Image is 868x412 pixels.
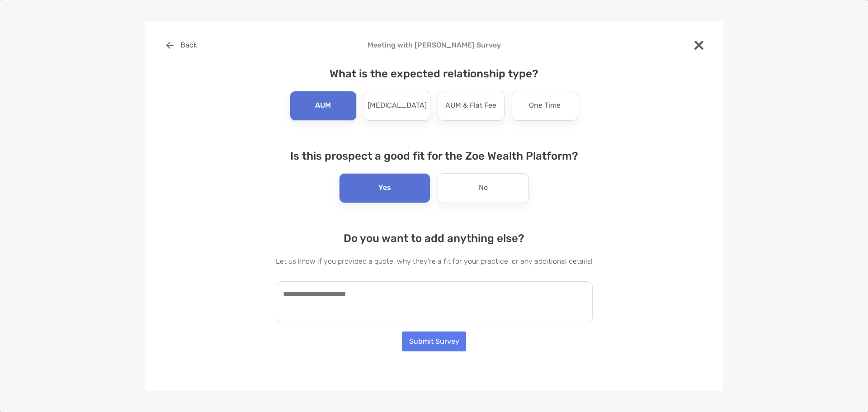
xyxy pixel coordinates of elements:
[166,42,174,49] img: button icon
[445,99,496,113] p: AUM & Flat Fee
[315,99,331,113] p: AUM
[694,41,703,50] img: close modal
[276,256,593,267] p: Let us know if you provided a quote, why they're a fit for your practice, or any additional details!
[402,331,466,351] button: Submit Survey
[276,67,593,80] h4: What is the expected relationship type?
[276,232,593,245] h4: Do you want to add anything else?
[276,150,593,162] h4: Is this prospect a good fit for the Zoe Wealth Platform?
[159,41,709,49] h4: Meeting with [PERSON_NAME] Survey
[378,181,391,195] p: Yes
[529,99,561,113] p: One Time
[368,99,427,113] p: [MEDICAL_DATA]
[159,35,204,55] button: Back
[479,181,488,195] p: No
